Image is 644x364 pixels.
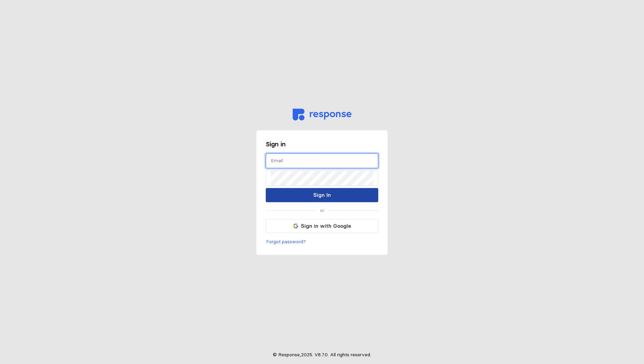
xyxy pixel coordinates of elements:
p: or [320,207,324,214]
input: Email [271,154,373,168]
p: Sign in with Google [301,222,351,230]
p: © Response, 2025 . V 8.7.0 . All rights reserved. [273,351,371,359]
button: Sign In [266,188,378,202]
h3: Sign in [266,140,378,149]
p: Forgot password? [266,238,306,246]
img: svg%3e [293,109,352,120]
img: svg%3e [293,224,298,228]
button: Sign in with Google [266,219,378,233]
button: Forgot password? [266,238,306,246]
p: Sign In [313,191,331,199]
